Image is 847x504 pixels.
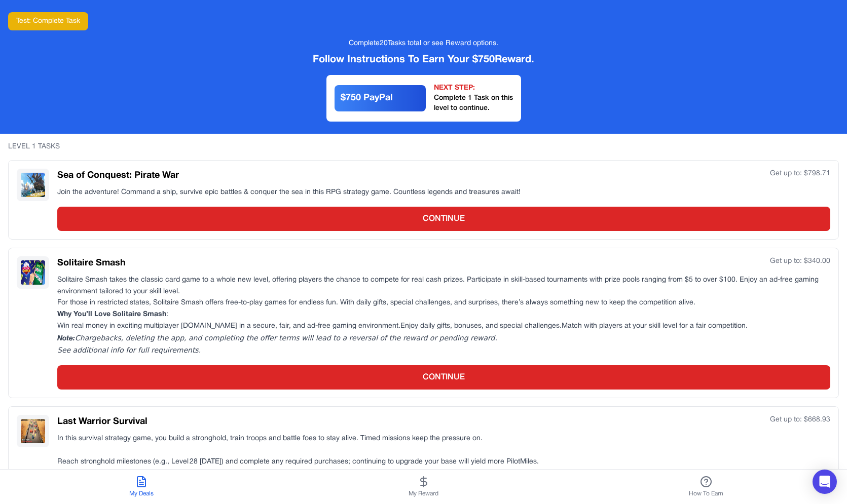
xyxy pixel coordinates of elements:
div: Complete 1 Task on this level to continue. [434,93,513,113]
em: See additional info for full requirements. [57,346,201,354]
p: In this survival strategy game, you build a stronghold, train troops and battle foes to stay aliv... [57,433,830,445]
img: Sea of Conquest: Pirate War [21,173,45,197]
button: My Reward [282,470,565,504]
span: My Reward [409,490,438,498]
p: Join the adventure! Command a ship, survive epic battles & conquer the sea in this RPG strategy g... [57,187,830,199]
div: $ 750 PayPal [341,91,420,105]
p: Solitaire Smash takes the classic card game to a whole new level, offering players the chance to ... [57,275,830,298]
div: Get up to: $ 340.00 [770,256,830,266]
em: Note: [57,335,75,342]
div: Complete 20 Tasks total or see Reward options. [8,38,839,49]
h3: Sea of Conquest: Pirate War [57,169,179,183]
button: CONTINUE [57,207,830,231]
button: CONTINUE [57,365,830,390]
div: Get up to: $ 798.71 [770,169,830,179]
strong: Why You’ll Love Solitaire Smash [57,311,166,318]
img: Last Warrior Survival [21,419,45,443]
span: How To Earn [689,490,723,498]
span: My Deals [129,490,154,498]
div: Get up to: $ 668.93 [770,415,830,425]
div: Open Intercom Messenger [813,470,837,494]
p: Reach stronghold milestones (e.g., Level 28 [DATE]) and complete any required purchases; continui... [57,456,830,468]
button: How To Earn [565,470,847,504]
h3: Last Warrior Survival [57,415,148,429]
div: Follow Instructions To Earn Your $ 750 Reward. [8,53,839,67]
p: Win real money in exciting multiplayer [DOMAIN_NAME] in a secure, fair, and ad-free gaming enviro... [57,275,830,357]
p: : [57,309,830,321]
em: Chargebacks, deleting the app, and completing the offer terms will lead to a reversal of the rewa... [75,334,497,342]
img: Solitaire Smash [21,260,45,285]
div: LEVEL 1 TASKS [8,142,839,152]
button: Test: Complete Task [8,12,88,30]
div: NEXT STEP: [434,83,513,93]
p: For those in restricted states, Solitaire Smash offers free-to-play games for endless fun. With d... [57,297,830,309]
h3: Solitaire Smash [57,256,126,270]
